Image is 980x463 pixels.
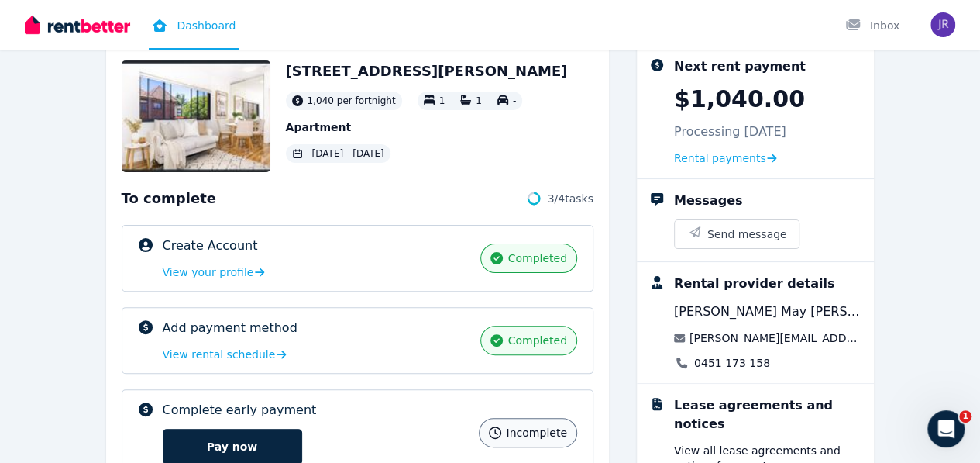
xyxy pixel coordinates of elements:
[674,192,742,210] div: Messages
[476,95,482,106] span: 1
[930,12,955,37] img: Jorge Thiago Mendonca Farias da Rosa
[674,302,862,321] span: [PERSON_NAME] May [PERSON_NAME]
[674,150,766,166] span: Rental payments
[507,251,566,266] span: completed
[163,319,297,337] p: Add payment method
[675,220,799,248] button: Send message
[707,226,787,242] span: Send message
[674,150,777,166] a: Rental payments
[286,119,568,135] p: Apartment
[122,188,216,209] span: To complete
[674,396,862,434] div: Lease agreements and notices
[163,264,265,280] a: View your profile
[312,147,384,160] span: [DATE] - [DATE]
[163,237,258,255] p: Create Account
[163,401,317,420] p: Complete early payment
[507,333,566,348] span: completed
[689,330,862,346] a: [PERSON_NAME][EMAIL_ADDRESS][DOMAIN_NAME]
[845,18,899,33] div: Inbox
[163,347,276,362] span: View rental schedule
[513,95,516,106] span: -
[548,191,593,206] span: 3 / 4 tasks
[959,410,971,423] span: 1
[674,57,806,76] div: Next rent payment
[286,60,568,82] h2: [STREET_ADDRESS][PERSON_NAME]
[927,410,965,447] iframe: Intercom live chat
[506,425,566,441] span: incomplete
[122,60,270,172] img: Property Url
[694,355,770,371] a: 0451 173 158
[163,264,254,280] span: View your profile
[25,13,130,36] img: RentBetter
[308,95,396,107] span: 1,040 per fortnight
[674,275,834,293] div: Rental provider details
[674,123,786,141] p: Processing [DATE]
[163,347,287,362] a: View rental schedule
[439,95,445,106] span: 1
[674,85,805,113] p: $1,040.00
